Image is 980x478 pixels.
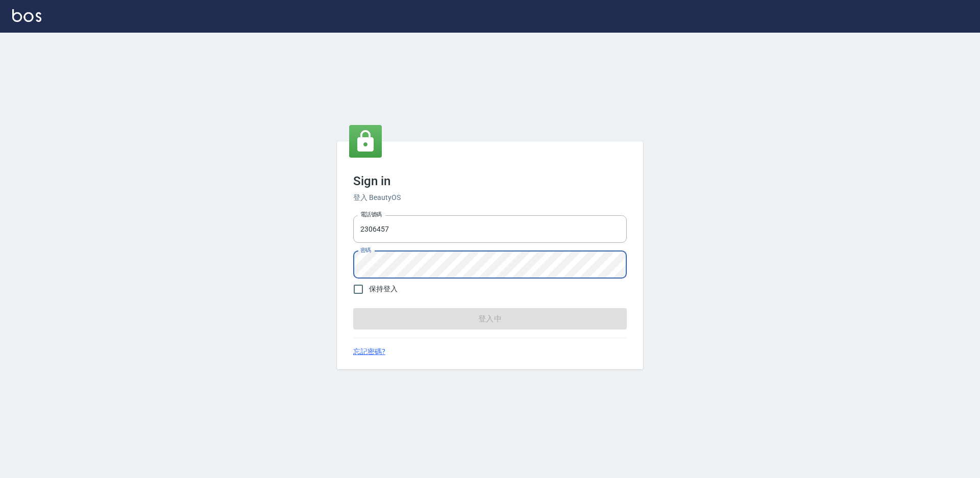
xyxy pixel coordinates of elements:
label: 密碼 [360,246,371,254]
h6: 登入 BeautyOS [353,192,627,203]
span: 保持登入 [369,284,398,294]
h3: Sign in [353,174,627,188]
img: Logo [12,9,41,22]
label: 電話號碼 [360,211,382,218]
a: 忘記密碼? [353,346,385,357]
